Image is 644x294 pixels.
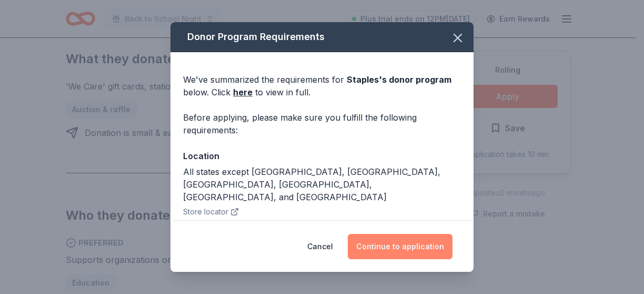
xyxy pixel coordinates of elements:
[183,149,461,163] div: Location
[348,234,452,259] button: Continue to application
[183,205,239,218] button: Store locator
[183,165,461,203] div: All states except [GEOGRAPHIC_DATA], [GEOGRAPHIC_DATA], [GEOGRAPHIC_DATA], [GEOGRAPHIC_DATA], [GE...
[233,86,253,99] a: here
[307,234,333,259] button: Cancel
[183,73,461,99] div: We've summarized the requirements for below. Click to view in full.
[183,111,461,136] div: Before applying, please make sure you fulfill the following requirements:
[170,22,474,52] div: Donor Program Requirements
[347,74,451,85] span: Staples 's donor program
